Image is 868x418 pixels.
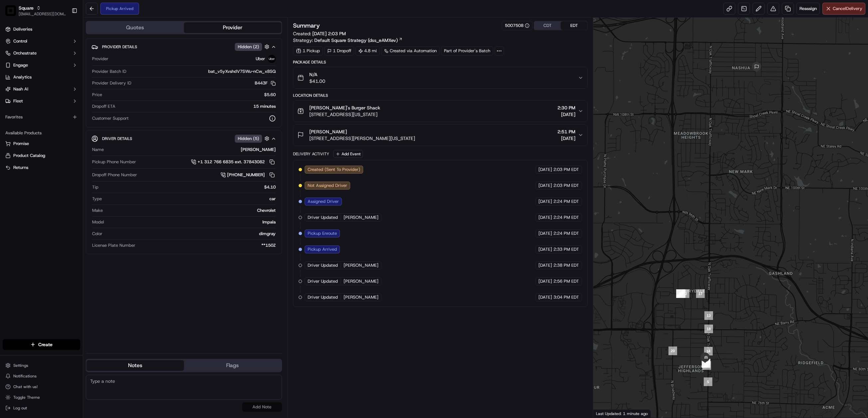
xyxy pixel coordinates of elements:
button: Nash AI [3,84,80,94]
button: [PERSON_NAME]'s Burger Shack[STREET_ADDRESS][US_STATE]2:30 PM[DATE] [293,100,587,122]
span: Driver Updated [308,294,338,300]
button: Hidden (5) [235,134,271,143]
div: Chevrolet [105,208,276,213]
span: [DATE] [538,199,552,205]
span: [DATE] [538,230,552,236]
div: 10 [676,289,685,298]
span: [DATE] 2:03 PM [312,31,346,37]
span: 3:04 PM EDT [553,294,579,300]
span: 2:38 PM EDT [553,262,579,268]
span: Color [92,231,102,237]
span: Type [92,196,102,202]
button: Settings [3,361,80,370]
div: Delivery Activity [293,151,329,157]
span: Promise [13,141,29,147]
span: Control [13,38,27,44]
button: SquareSquare[EMAIL_ADDRESS][DOMAIN_NAME] [3,3,69,19]
span: [PERSON_NAME] [344,214,378,220]
span: Log out [13,405,27,411]
div: 14 [704,347,713,355]
button: Product Catalog [3,150,80,161]
a: Analytics [3,72,80,82]
span: [STREET_ADDRESS][US_STATE] [309,111,380,118]
span: Pickup Enroute [308,230,337,236]
div: 5007508 [505,23,529,29]
span: Not Assigned Driver [308,183,347,189]
span: [PERSON_NAME] [309,128,347,135]
span: Customer Support [92,115,129,121]
span: Model [92,219,104,225]
span: $5.60 [264,92,276,98]
span: Driver Updated [308,278,338,284]
button: Toggle Theme [3,393,80,402]
div: 5 [704,377,712,386]
div: 1 Dropoff [324,46,354,56]
a: Created via Automation [381,46,440,56]
span: Driver Updated [308,214,338,220]
button: N/A$41.00 [293,67,587,88]
div: Impala [107,219,276,225]
button: Engage [3,60,80,70]
span: Pickup Arrived [308,246,337,252]
button: Create [3,339,80,350]
span: Dropoff ETA [92,103,115,109]
span: [DATE] [538,278,552,284]
button: Square [19,5,34,11]
button: Provider DetailsHidden (2) [91,41,276,52]
span: Hidden ( 5 ) [238,136,259,142]
span: 2:30 PM [557,104,575,111]
span: [PERSON_NAME] [344,262,378,268]
span: Driver Details [102,136,132,141]
span: Pickup Phone Number [92,159,136,165]
button: Fleet [3,96,80,106]
div: 1 Pickup [293,46,323,56]
span: Default Square Strategy (dss_eAMXev) [314,37,398,44]
h3: Summary [293,23,320,29]
span: Chat with us! [13,384,38,389]
span: Provider [92,56,108,62]
span: [DATE] [538,262,552,268]
div: 15 minutes [118,103,276,109]
div: Last Updated: 1 minute ago [593,409,651,418]
span: 2:24 PM EDT [553,214,579,220]
span: Nash AI [13,86,28,92]
div: 15 [702,359,710,368]
div: 16 [677,289,686,298]
span: 2:24 PM EDT [553,230,579,236]
span: Deliveries [13,26,32,32]
span: Hidden ( 2 ) [238,44,259,50]
a: +1 312 766 6835 ext. 37843082 [191,158,276,166]
span: $41.00 [309,78,325,84]
span: Returns [13,165,28,171]
button: CancelDelivery [822,3,865,15]
div: 20 [668,347,677,355]
span: [DATE] [557,111,575,118]
div: 19 [702,359,710,367]
img: Square [5,5,16,16]
span: 2:56 PM EDT [553,278,579,284]
span: License Plate Number [92,242,135,248]
span: Uber [256,56,265,62]
span: Assigned Driver [308,199,339,205]
span: [DATE] [538,183,552,189]
div: Favorites [3,112,80,122]
span: [PERSON_NAME]'s Burger Shack [309,104,380,111]
button: Add Event [333,150,363,158]
div: 13 [704,311,713,320]
span: 2:24 PM EDT [553,199,579,205]
button: [PERSON_NAME][STREET_ADDRESS][PERSON_NAME][US_STATE]2:51 PM[DATE] [293,124,587,146]
div: [PERSON_NAME] [106,147,276,153]
span: [PERSON_NAME] [344,294,378,300]
div: dimgray [105,231,276,237]
span: Orchestrate [13,50,37,56]
div: Strategy: [293,37,403,44]
div: Package Details [293,60,588,65]
span: Engage [13,62,28,68]
span: 2:51 PM [557,128,575,135]
button: B443F [255,80,276,86]
span: Price [92,92,102,98]
a: Promise [5,141,77,147]
button: Chat with us! [3,382,80,391]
